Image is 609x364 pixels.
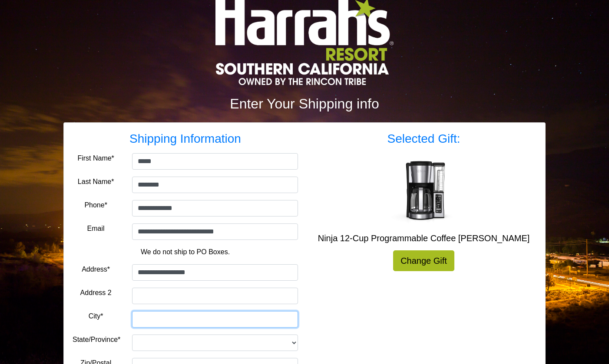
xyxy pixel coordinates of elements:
[311,131,536,146] h3: Selected Gift:
[393,250,454,271] a: Change Gift
[63,95,546,112] h2: Enter Your Shipping info
[84,200,107,210] label: Phone*
[82,264,110,275] label: Address*
[89,311,103,321] label: City*
[80,288,112,298] label: Address 2
[73,334,120,345] label: State/Province*
[77,153,114,164] label: First Name*
[73,131,298,146] h3: Shipping Information
[78,177,114,187] label: Last Name*
[79,247,291,257] p: We do not ship to PO Boxes.
[87,223,105,234] label: Email
[389,157,459,226] img: Ninja 12-Cup Programmable Coffee Brewer
[311,233,536,243] h5: Ninja 12-Cup Programmable Coffee [PERSON_NAME]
